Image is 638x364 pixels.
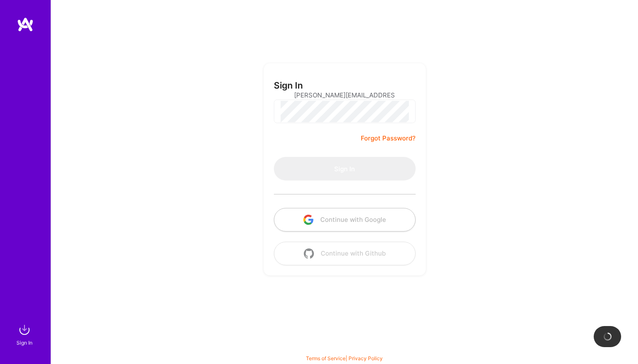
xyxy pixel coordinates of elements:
span: | [306,355,383,361]
img: icon [304,248,314,259]
input: Email... [294,84,395,106]
img: sign in [16,321,33,338]
button: Continue with Google [274,208,416,232]
h3: Sign In [274,80,303,91]
button: Sign In [274,157,416,181]
a: sign inSign In [18,321,33,347]
a: Terms of Service [306,355,346,361]
div: © 2025 ATeams Inc., All rights reserved. [51,339,638,360]
button: Continue with Github [274,242,416,265]
a: Privacy Policy [349,355,383,361]
img: icon [303,215,314,225]
a: Forgot Password? [361,133,416,143]
img: loading [603,332,612,341]
img: logo [17,17,34,32]
div: Sign In [16,338,32,347]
